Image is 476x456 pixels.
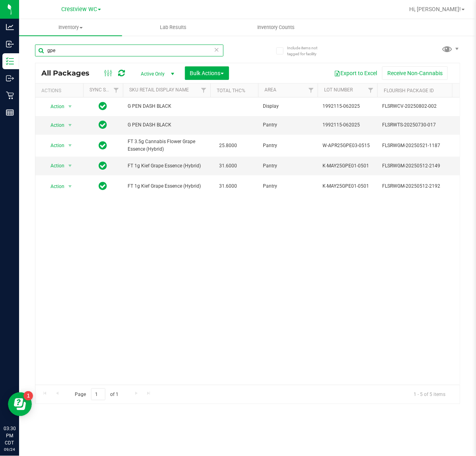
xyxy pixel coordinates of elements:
span: FLSRWTS-20250730-017 [382,121,460,129]
span: Pantry [263,182,313,190]
inline-svg: Inventory [6,57,14,65]
a: Total THC% [217,88,245,93]
a: Filter [110,83,123,97]
span: G PEN DASH BLACK [128,121,206,129]
span: Pantry [263,142,313,149]
a: SKU Retail Display Name [129,87,189,93]
span: Action [43,181,65,192]
span: select [65,101,75,112]
a: Inventory [19,19,122,36]
div: Actions [41,88,80,93]
span: Lab Results [149,24,197,31]
span: W-APR25GPE03-0515 [323,142,373,149]
span: Page of 1 [68,388,125,401]
input: 1 [91,388,105,401]
a: Filter [305,83,318,97]
span: 25.8000 [215,140,241,151]
inline-svg: Reports [6,109,14,116]
span: Pantry [263,121,313,129]
a: Inventory Counts [225,19,328,36]
inline-svg: Retail [6,91,14,99]
span: select [65,140,75,151]
span: FLSRWGM-20250512-2192 [382,182,460,190]
span: In Sync [99,140,107,151]
span: K-MAY25GPE01-0501 [323,162,373,170]
a: Lab Results [122,19,225,36]
iframe: Resource center [8,392,32,416]
a: Sync Status [89,87,120,93]
span: Clear [214,45,220,55]
span: Display [263,103,313,110]
span: All Packages [41,69,97,78]
span: select [65,181,75,192]
span: 31.6000 [215,180,241,192]
a: Area [264,87,276,93]
iframe: Resource center unread badge [23,391,33,401]
span: In Sync [99,160,107,171]
inline-svg: Inbound [6,40,14,48]
span: In Sync [99,119,107,130]
span: FLSRWCV-20250802-002 [382,103,460,110]
span: 31.6000 [215,160,241,172]
a: Filter [364,83,377,97]
span: In Sync [99,180,107,192]
p: 09/24 [4,446,16,452]
inline-svg: Outbound [6,74,14,82]
span: Pantry [263,162,313,170]
p: 03:30 PM CDT [4,425,16,446]
input: Search Package ID, Item Name, SKU, Lot or Part Number... [35,45,223,56]
span: Action [43,140,65,151]
span: Hi, [PERSON_NAME]! [409,6,461,12]
a: Filter [197,83,210,97]
span: FT 3.5g Cannabis Flower Grape Essence (Hybrid) [128,138,206,153]
span: K-MAY25GPE01-0501 [323,182,373,190]
a: Lot Number [324,87,353,93]
span: select [65,120,75,131]
button: Receive Non-Cannabis [382,66,448,80]
span: 1992115-062025 [323,121,373,129]
span: FLSRWGM-20250512-2149 [382,162,460,170]
span: Inventory [19,24,122,31]
span: Action [43,101,65,112]
span: Include items not tagged for facility [287,45,327,57]
span: select [65,160,75,171]
span: Crestview WC [61,6,97,13]
span: FLSRWGM-20250521-1187 [382,142,460,149]
button: Export to Excel [329,66,382,80]
span: Bulk Actions [190,70,224,76]
inline-svg: Analytics [6,23,14,31]
span: 1 - 5 of 5 items [407,388,452,400]
span: Inventory Counts [247,24,305,31]
span: 1992115-062025 [323,103,373,110]
span: FT 1g Kief Grape Essence (Hybrid) [128,182,206,190]
a: Flourish Package ID [384,88,434,93]
span: In Sync [99,101,107,112]
span: FT 1g Kief Grape Essence (Hybrid) [128,162,206,170]
span: Action [43,160,65,171]
button: Bulk Actions [185,66,229,80]
span: Action [43,120,65,131]
span: G PEN DASH BLACK [128,103,206,110]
